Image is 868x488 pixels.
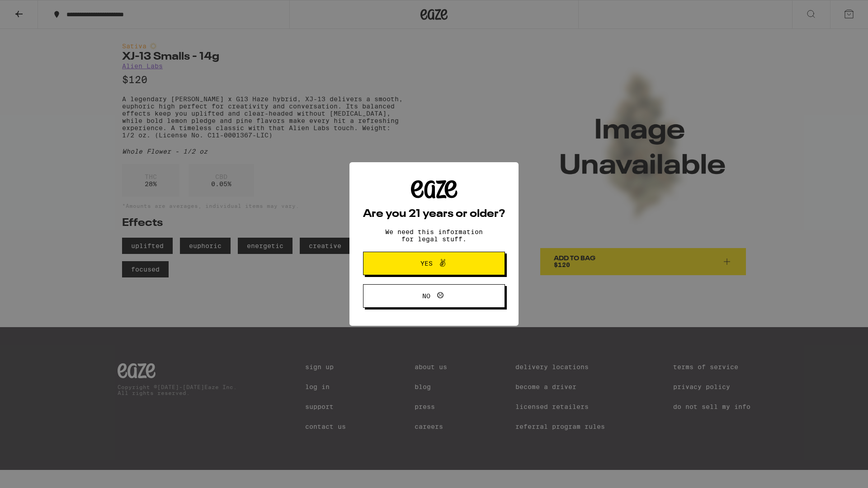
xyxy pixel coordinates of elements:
button: No [363,284,505,308]
p: We need this information for legal stuff. [377,228,491,243]
button: Yes [363,252,505,275]
h2: Are you 21 years or older? [363,209,505,220]
span: Yes [420,260,433,267]
span: No [422,293,430,299]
